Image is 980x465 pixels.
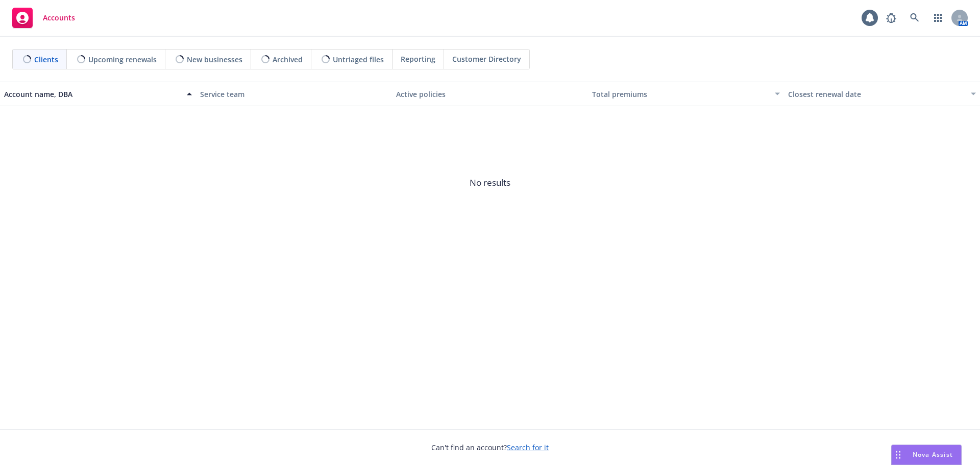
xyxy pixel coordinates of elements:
div: Drag to move [892,445,904,464]
span: Accounts [43,14,75,22]
span: Can't find an account? [431,442,549,453]
span: Reporting [401,54,435,64]
button: Service team [196,82,392,106]
div: Active policies [396,89,584,100]
a: Search for it [507,443,549,452]
button: Closest renewal date [784,82,980,106]
button: Active policies [392,82,588,106]
span: Upcoming renewals [88,54,157,65]
span: Untriaged files [333,54,384,65]
a: Report a Bug [881,8,901,28]
div: Closest renewal date [788,89,965,100]
a: Switch app [928,8,948,28]
span: New businesses [187,54,242,65]
button: Nova Assist [891,445,962,465]
div: Account name, DBA [4,89,181,100]
span: Nova Assist [913,450,953,459]
span: Clients [34,54,58,65]
span: Customer Directory [452,54,521,64]
a: Accounts [8,4,79,32]
div: Total premiums [592,89,769,100]
button: Total premiums [588,82,784,106]
div: Service team [200,89,388,100]
span: Archived [273,54,303,65]
a: Search [904,8,925,28]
